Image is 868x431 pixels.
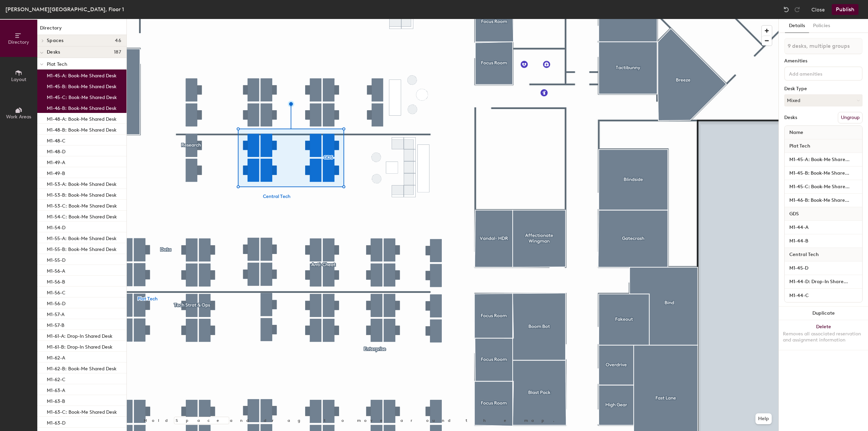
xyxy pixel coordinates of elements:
p: M1-45-C: Book-Me Shared Desk [47,93,117,100]
p: M1-55-D [47,255,65,263]
span: GDS [786,208,802,220]
img: Undo [783,6,790,13]
p: M1-61-A: Drop-In Shared Desk [47,331,113,339]
p: M1-48-A: Book-Me Shared Desk [47,114,117,122]
span: Plat Tech [786,140,814,152]
input: Unnamed desk [786,236,861,246]
input: Unnamed desk [786,277,861,287]
p: M1-57-B [47,320,64,328]
span: Plat Tech [47,61,67,67]
input: Unnamed desk [786,155,861,164]
button: Details [785,19,809,33]
div: Desks [784,115,797,120]
p: M1-55-A: Book-Me Shared Desk [47,234,117,241]
button: Publish [832,4,859,15]
p: M1-54-D [47,223,65,231]
p: M1-62-A [47,353,65,361]
p: M1-56-C [47,288,65,296]
input: Unnamed desk [786,263,861,273]
p: M1-63-A [47,386,65,393]
input: Unnamed desk [786,291,861,300]
p: M1-45-B: Book-Me Shared Desk [47,82,117,90]
p: M1-62-C [47,375,65,383]
button: DeleteRemoves all associated reservation and assignment information [779,320,868,350]
p: M1-48-D [47,147,65,155]
span: Spaces [47,38,64,43]
span: Work Areas [6,114,31,120]
p: M1-54-C: Book-Me Shared Desk [47,212,117,220]
span: Central Tech [786,249,822,261]
span: 187 [114,50,121,55]
p: M1-53-B: Book-Me Shared Desk [47,190,117,198]
div: Amenities [784,58,863,64]
p: M1-49-A [47,158,65,165]
p: M1-53-C: Book-Me Shared Desk [47,201,117,209]
p: M1-48-C [47,136,65,144]
span: 46 [115,38,121,43]
p: M1-61-B: Drop-In Shared Desk [47,342,113,350]
span: Layout [11,77,26,82]
p: M1-45-A: Book-Me Shared Desk [47,71,117,79]
p: M1-56-D [47,299,65,307]
input: Unnamed desk [786,196,861,205]
div: Removes all associated reservation and assignment information [783,331,864,343]
p: M1-49-B [47,169,65,176]
input: Unnamed desk [786,223,861,232]
button: Policies [809,19,834,33]
span: Directory [8,39,29,45]
p: M1-56-A [47,266,65,274]
button: Duplicate [779,307,868,320]
p: M1-63-B [47,396,65,404]
input: Add amenities [788,69,849,77]
button: Mixed [784,94,863,106]
p: M1-62-B: Book-Me Shared Desk [47,364,117,372]
span: Name [786,126,807,139]
input: Unnamed desk [786,169,861,178]
button: Ungroup [838,112,863,123]
button: Close [811,4,825,15]
p: M1-56-B [47,277,65,285]
div: [PERSON_NAME][GEOGRAPHIC_DATA], Floor 1 [5,5,124,14]
input: Unnamed desk [786,182,861,192]
p: M1-57-A [47,310,64,317]
p: M1-63-D [47,418,65,426]
p: M1-48-B: Book-Me Shared Desk [47,125,117,133]
h1: Directory [37,24,126,35]
p: M1-46-B: Book-Me Shared Desk [47,103,117,111]
p: M1-55-B: Book-Me Shared Desk [47,244,117,252]
div: Desk Type [784,86,863,92]
p: M1-63-C: Book-Me Shared Desk [47,407,117,415]
p: M1-53-A: Book-Me Shared Desk [47,179,117,187]
span: Desks [47,50,60,55]
img: Redo [794,6,801,13]
button: Help [755,413,772,424]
